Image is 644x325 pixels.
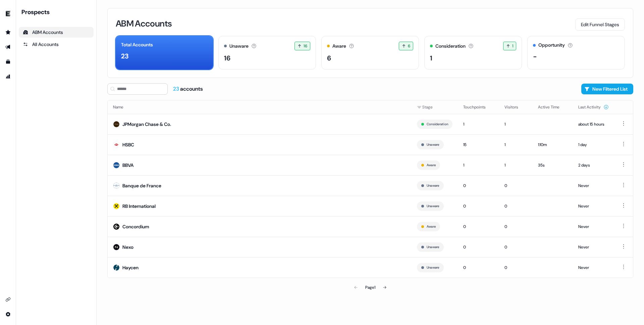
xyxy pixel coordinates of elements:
button: New Filtered List [581,84,633,94]
a: Go to integrations [3,309,13,320]
th: Name [108,100,412,114]
div: Never [578,264,609,271]
button: Unaware [427,203,439,209]
span: 6 [408,43,410,49]
button: Unaware [427,265,439,271]
a: Go to attribution [3,71,13,82]
div: - [533,51,537,61]
button: Unaware [427,183,439,189]
div: Banque de France [122,182,161,189]
div: Page 1 [365,284,375,291]
div: 35s [538,162,568,169]
div: JPMorgan Chase & Co. [122,121,171,128]
a: Go to outbound experience [3,42,13,52]
div: about 15 hours [578,121,609,128]
a: ABM Accounts [19,27,94,38]
div: 0 [463,244,494,250]
span: 16 [304,43,307,49]
div: Unaware [229,43,249,50]
button: Unaware [427,244,439,250]
div: 1 [504,121,527,128]
div: accounts [173,85,203,93]
div: ABM Accounts [23,29,90,36]
div: 1 day [578,141,609,148]
div: 16 [224,53,230,63]
div: 1:10m [538,141,568,148]
button: Active Time [538,101,568,113]
div: 1 [504,141,527,148]
div: 0 [463,182,494,189]
div: Haycen [122,264,139,271]
div: Never [578,223,609,230]
div: 1 [430,53,432,63]
a: Go to integrations [3,294,13,305]
div: Nexo [122,244,133,250]
div: Consideration [435,43,466,50]
div: 0 [504,182,527,189]
div: BBVA [122,162,133,169]
span: 23 [173,85,180,92]
h3: ABM Accounts [116,19,172,28]
div: 0 [504,264,527,271]
div: 0 [504,223,527,230]
div: RB International [122,203,156,210]
span: 1 [512,43,513,49]
div: Never [578,244,609,250]
div: Never [578,203,609,210]
div: Total Accounts [121,41,153,48]
div: Stage [417,104,452,110]
div: HSBC [122,141,134,148]
div: 6 [327,53,331,63]
button: Aware [427,162,436,168]
button: Edit Funnel Stages [575,18,625,31]
div: Never [578,182,609,189]
div: Concordium [122,223,149,230]
div: Prospects [21,8,94,16]
button: Aware [427,224,436,230]
div: 0 [463,203,494,210]
div: All Accounts [23,41,90,48]
div: 1 [463,121,494,128]
div: Opportunity [538,42,565,49]
div: 23 [121,51,128,61]
div: 0 [463,264,494,271]
button: Unaware [427,142,439,148]
div: 1 [504,162,527,169]
div: 0 [504,244,527,250]
a: Go to templates [3,56,13,67]
button: Last Activity [578,101,609,113]
a: Go to prospects [3,27,13,38]
div: Aware [332,43,346,50]
button: Consideration [427,121,448,127]
button: Touchpoints [463,101,494,113]
div: 0 [504,203,527,210]
div: 0 [463,223,494,230]
a: All accounts [19,39,94,50]
div: 2 days [578,162,609,169]
button: Visitors [504,101,526,113]
div: 15 [463,141,494,148]
div: 1 [463,162,494,169]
